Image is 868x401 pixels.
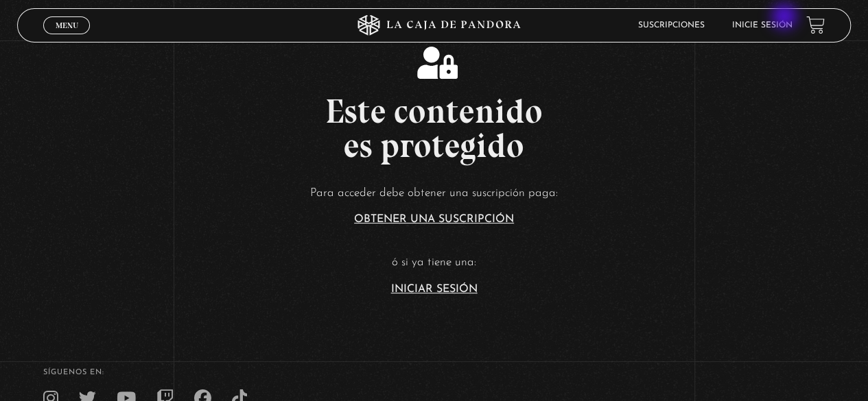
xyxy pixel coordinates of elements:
a: Suscripciones [638,21,705,29]
a: Obtener una suscripción [354,214,514,225]
span: Cerrar [51,32,83,42]
a: Iniciar Sesión [391,284,478,295]
span: Menu [56,21,78,29]
a: View your shopping cart [806,16,825,34]
a: Inicie sesión [732,21,793,29]
h4: SÍguenos en: [43,369,825,376]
